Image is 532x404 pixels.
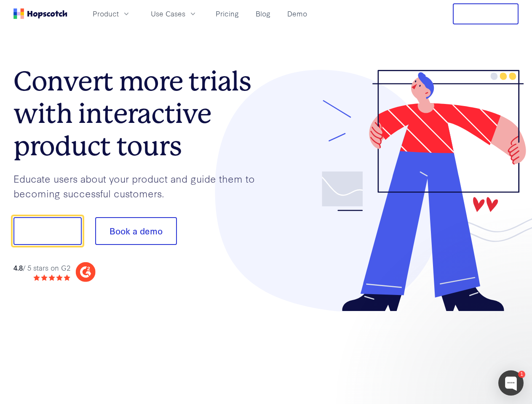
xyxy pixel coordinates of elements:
span: Product [93,8,119,19]
button: Product [88,7,136,21]
a: Pricing [212,7,242,21]
div: / 5 stars on G2 [13,263,70,273]
button: Book a demo [95,217,177,245]
button: Use Cases [146,7,202,21]
strong: 4.8 [13,263,23,272]
a: Blog [252,7,274,21]
a: Demo [284,7,310,21]
span: Use Cases [151,8,185,19]
button: Free Trial [453,3,519,24]
p: Educate users about your product and guide them to becoming successful customers. [13,171,266,200]
a: Home [13,8,67,19]
h1: Convert more trials with interactive product tours [13,65,266,162]
div: 1 [518,371,525,378]
button: Show me! [13,217,82,245]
